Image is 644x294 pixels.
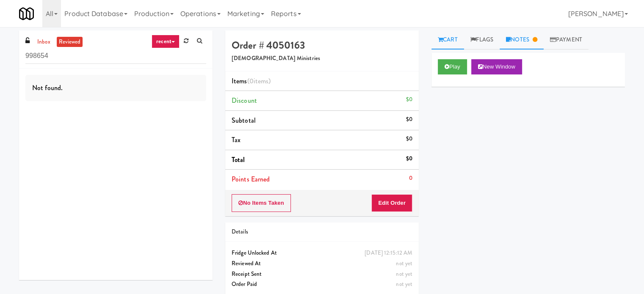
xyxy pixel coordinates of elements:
input: Search vision orders [25,48,206,64]
div: Order Paid [232,279,412,290]
div: $0 [406,154,412,164]
span: Total [232,155,245,165]
a: reviewed [57,37,83,47]
button: No Items Taken [232,194,291,212]
span: Not found. [32,83,63,93]
a: inbox [35,37,53,47]
span: Tax [232,135,240,145]
div: Receipt Sent [232,269,412,280]
a: Notes [500,30,544,49]
img: Micromart [19,6,34,21]
div: $0 [406,114,412,125]
span: Subtotal [232,115,256,125]
span: not yet [396,280,412,288]
a: Payment [544,30,589,49]
button: Edit Order [371,194,412,212]
a: Cart [431,30,464,49]
h5: [DEMOGRAPHIC_DATA] Ministries [232,55,412,62]
div: Fridge Unlocked At [232,248,412,258]
ng-pluralize: items [254,76,269,86]
span: not yet [396,259,412,267]
button: New Window [471,59,522,74]
div: [DATE] 12:15:12 AM [365,248,412,258]
div: Details [232,227,412,237]
span: Points Earned [232,174,270,184]
a: recent [152,35,180,48]
span: not yet [396,270,412,278]
button: Play [438,59,467,74]
h4: Order # 4050163 [232,40,412,51]
span: Discount [232,96,257,105]
span: Items [232,76,271,86]
div: $0 [406,134,412,144]
div: 0 [409,173,412,184]
div: Reviewed At [232,258,412,269]
div: $0 [406,94,412,105]
span: (0 ) [247,76,271,86]
a: Flags [464,30,500,49]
